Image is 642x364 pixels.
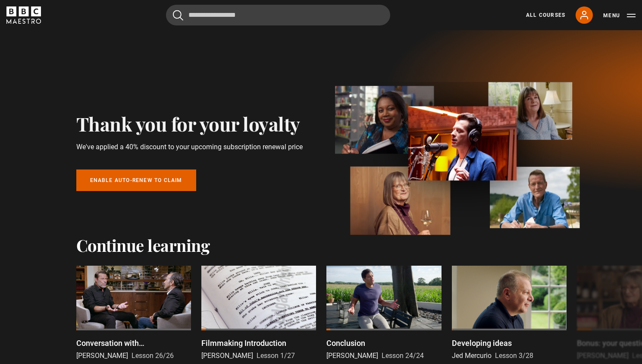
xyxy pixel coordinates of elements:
[382,351,424,360] span: Lesson 24/24
[6,6,41,24] svg: BBC Maestro
[603,11,636,20] button: Toggle navigation
[326,351,378,360] span: [PERSON_NAME]
[257,351,295,360] span: Lesson 1/27
[452,351,492,360] span: Jed Mercurio
[76,142,304,152] p: We've applied a 40% discount to your upcoming subscription renewal price
[173,10,183,21] button: Submit the search query
[76,337,191,349] p: Conversation with [PERSON_NAME]
[495,351,533,360] span: Lesson 3/28
[452,266,567,361] a: Developing ideas Jed Mercurio Lesson 3/28
[577,351,629,360] span: [PERSON_NAME]
[166,5,390,25] input: Search
[76,113,304,135] h2: Thank you for your loyalty
[76,266,191,361] a: Conversation with [PERSON_NAME] [PERSON_NAME] Lesson 26/26
[76,169,196,191] a: Enable auto-renew to claim
[326,337,365,349] p: Conclusion
[335,82,580,235] img: banner_image-1d4a58306c65641337db.webp
[526,11,565,19] a: All Courses
[76,235,566,255] h2: Continue learning
[201,266,316,361] a: Filmmaking Introduction [PERSON_NAME] Lesson 1/27
[201,337,286,349] p: Filmmaking Introduction
[201,351,253,360] span: [PERSON_NAME]
[452,337,512,349] p: Developing ideas
[132,351,174,360] span: Lesson 26/26
[326,266,441,361] a: Conclusion [PERSON_NAME] Lesson 24/24
[76,351,128,360] span: [PERSON_NAME]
